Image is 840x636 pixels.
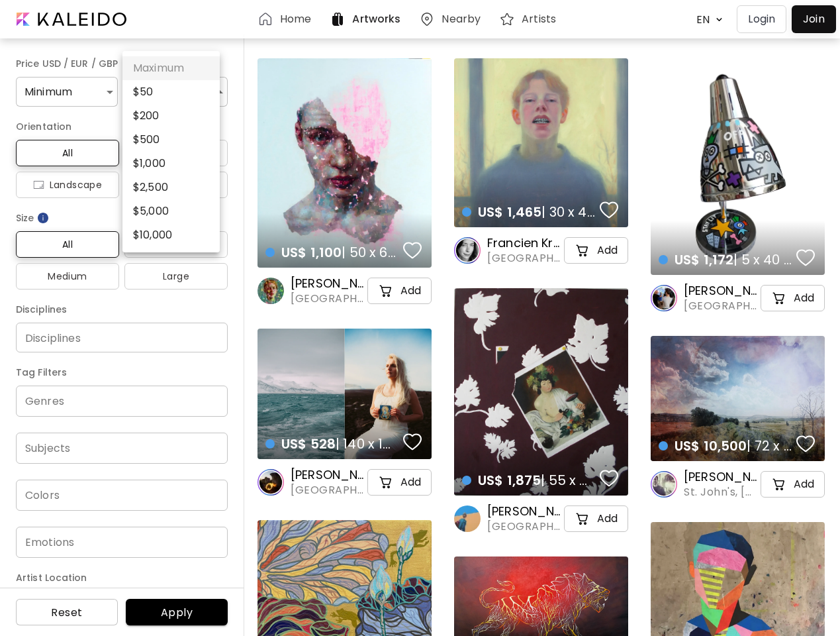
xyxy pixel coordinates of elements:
[122,104,220,128] li: $ 200
[122,199,220,223] li: $ 5,000
[122,176,220,199] li: $ 2,500
[122,128,220,152] li: $ 500
[122,152,220,176] li: $ 1,000
[122,80,220,104] li: $ 50
[122,223,220,247] li: $ 10,000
